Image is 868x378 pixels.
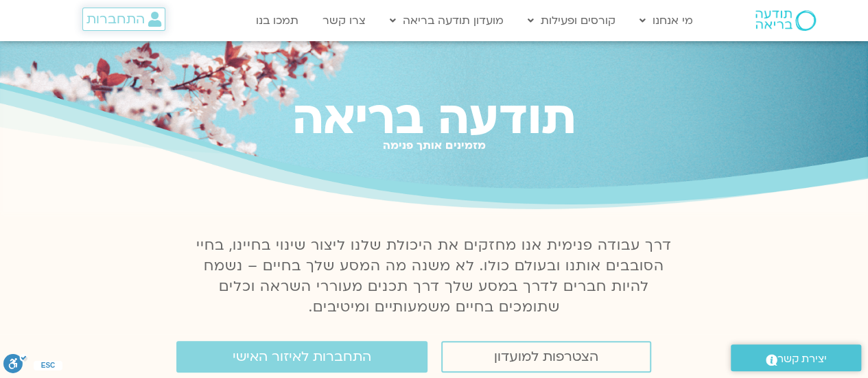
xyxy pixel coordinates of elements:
span: התחברות [86,12,145,27]
span: יצירת קשר [777,350,827,368]
span: הצטרפות למועדון [494,349,598,364]
a: תמכו בנו [249,8,305,34]
a: יצירת קשר [731,344,861,371]
a: מי אנחנו [633,8,700,34]
a: קורסים ופעילות [521,8,622,34]
p: דרך עבודה פנימית אנו מחזקים את היכולת שלנו ליצור שינוי בחיינו, בחיי הסובבים אותנו ובעולם כולו. לא... [189,235,680,318]
a: צרו קשר [316,8,373,34]
a: התחברות [82,8,165,31]
a: מועדון תודעה בריאה [383,8,511,34]
a: התחברות לאיזור האישי [176,341,427,373]
a: הצטרפות למועדון [441,341,651,373]
span: התחברות לאיזור האישי [233,349,371,364]
img: תודעה בריאה [755,10,816,31]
